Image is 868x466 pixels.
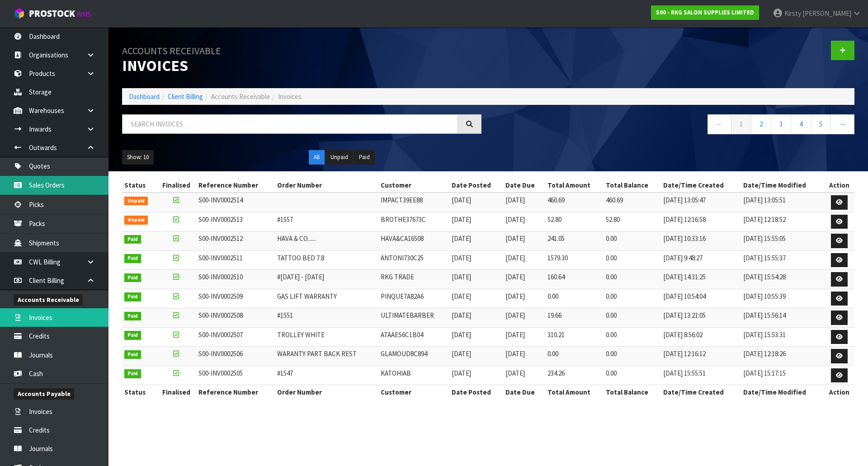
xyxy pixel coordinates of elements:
[604,327,661,347] td: 0.00
[449,231,503,251] td: [DATE]
[661,270,741,289] td: [DATE] 14:31:25
[196,347,275,366] td: S00-INV0002506
[378,193,449,212] td: IMPACT39EE88
[784,9,801,18] span: Kirsty
[604,308,661,328] td: 0.00
[124,350,141,359] span: Paid
[77,10,91,19] small: WMS
[802,9,851,18] span: [PERSON_NAME]
[275,178,378,193] th: Order Number
[503,308,545,328] td: [DATE]
[661,366,741,385] td: [DATE] 15:55:51
[503,231,545,251] td: [DATE]
[275,270,378,289] td: #[DATE] - [DATE]
[830,114,854,134] a: →
[751,114,771,134] a: 2
[741,270,824,289] td: [DATE] 15:54:28
[741,193,824,212] td: [DATE] 13:05:51
[275,366,378,385] td: #1547
[378,212,449,231] td: BROTHE37673C
[503,327,545,347] td: [DATE]
[124,312,141,321] span: Paid
[771,114,791,134] a: 3
[378,250,449,270] td: ANTONI730C25
[354,150,375,165] button: Paid
[545,366,604,385] td: 234.26
[449,178,503,193] th: Date Posted
[124,369,141,378] span: Paid
[545,385,604,400] th: Total Amount
[275,212,378,231] td: #1557
[824,178,854,193] th: Action
[503,385,545,400] th: Date Due
[122,114,458,134] input: Search invoices
[309,150,325,165] button: All
[449,193,503,212] td: [DATE]
[449,385,503,400] th: Date Posted
[741,231,824,251] td: [DATE] 15:55:05
[124,197,148,206] span: Unpaid
[211,92,270,101] span: Accounts Receivable
[378,270,449,289] td: RKG TRADE
[168,92,203,101] a: Client Billing
[708,114,731,134] a: ←
[124,292,141,301] span: Paid
[122,44,221,57] small: Accounts Receivable
[791,114,811,134] a: 4
[378,178,449,193] th: Customer
[325,150,353,165] button: Unpaid
[378,385,449,400] th: Customer
[378,289,449,308] td: PINQUE7A82A6
[661,308,741,328] td: [DATE] 13:21:05
[278,92,302,101] span: Invoices
[661,289,741,308] td: [DATE] 10:54:04
[503,178,545,193] th: Date Due
[449,308,503,328] td: [DATE]
[741,366,824,385] td: [DATE] 15:17:15
[378,347,449,366] td: GLAMOUD8C894
[604,270,661,289] td: 0.00
[503,366,545,385] td: [DATE]
[449,327,503,347] td: [DATE]
[731,114,751,134] a: 1
[196,270,275,289] td: S00-INV0002510
[604,347,661,366] td: 0.00
[661,178,741,193] th: Date/Time Created
[449,289,503,308] td: [DATE]
[495,114,854,137] nav: Page navigation
[124,254,141,263] span: Paid
[824,385,854,400] th: Action
[741,347,824,366] td: [DATE] 12:18:26
[811,114,831,134] a: 5
[275,250,378,270] td: TATTOO BED 7.8
[651,5,759,20] a: S00 - RKG SALON SUPPLIES LIMITED
[275,231,378,251] td: HAVA & CO......
[741,327,824,347] td: [DATE] 15:53:31
[661,212,741,231] td: [DATE] 12:16:58
[503,289,545,308] td: [DATE]
[503,347,545,366] td: [DATE]
[661,193,741,212] td: [DATE] 13:05:47
[604,193,661,212] td: 460.69
[661,231,741,251] td: [DATE] 10:33:16
[545,212,604,231] td: 52.80
[604,250,661,270] td: 0.00
[275,308,378,328] td: #1551
[124,273,141,282] span: Paid
[545,178,604,193] th: Total Amount
[545,193,604,212] td: 460.69
[378,308,449,328] td: ULTIMATEBARBER
[196,308,275,328] td: S00-INV0002508
[741,250,824,270] td: [DATE] 15:55:37
[741,289,824,308] td: [DATE] 10:55:39
[545,347,604,366] td: 0.00
[449,347,503,366] td: [DATE]
[503,193,545,212] td: [DATE]
[604,212,661,231] td: 52.80
[449,212,503,231] td: [DATE]
[741,178,824,193] th: Date/Time Modified
[656,9,754,16] strong: S00 - RKG SALON SUPPLIES LIMITED
[124,235,141,244] span: Paid
[196,289,275,308] td: S00-INV0002509
[122,385,156,400] th: Status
